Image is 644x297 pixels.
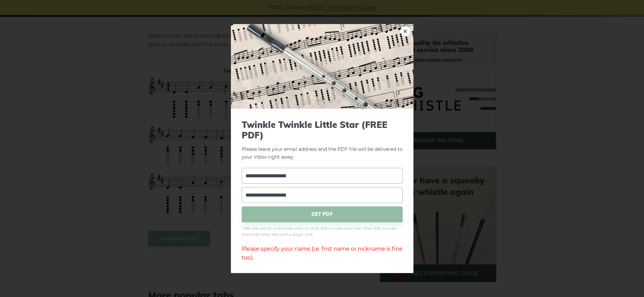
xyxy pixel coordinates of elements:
[242,206,403,222] span: GET PDF
[400,26,410,36] a: ×
[242,226,403,238] span: * We only ask for your email once, to verify that you are a real user. After that, you can downlo...
[231,24,413,109] img: Tin Whistle Tab Preview
[242,119,403,140] span: Twinkle Twinkle Little Star (FREE PDF)
[242,245,403,262] div: Please specify your name (i.e. first name or nickname is fine too).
